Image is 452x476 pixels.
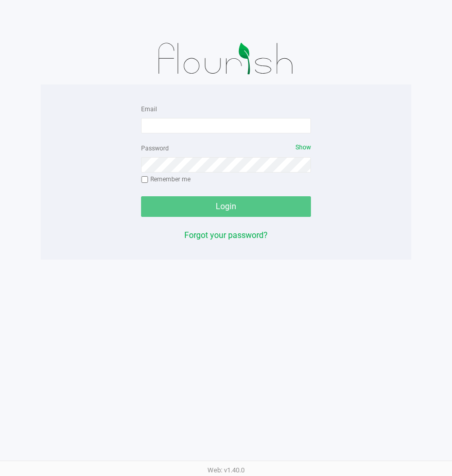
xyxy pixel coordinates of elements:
[141,144,169,153] label: Password
[207,466,245,474] span: Web: v1.40.0
[141,105,157,114] label: Email
[295,144,311,151] span: Show
[184,229,268,242] button: Forgot your password?
[141,176,148,183] input: Remember me
[141,175,190,184] label: Remember me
